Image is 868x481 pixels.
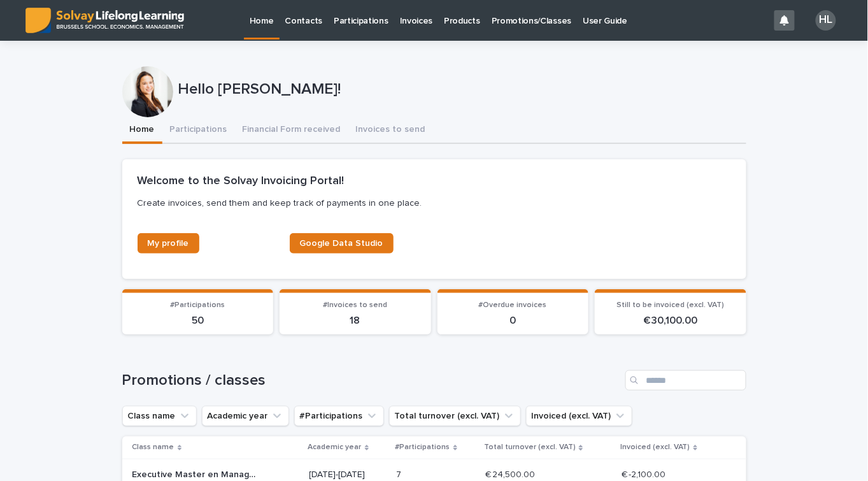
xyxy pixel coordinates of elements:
span: #Invoices to send [323,301,387,309]
p: Total turnover (excl. VAT) [484,440,576,454]
button: #Participations [294,406,384,426]
div: HL [816,10,836,31]
p: € -2,100.00 [622,467,668,480]
button: Participations [162,117,235,144]
p: € 24,500.00 [485,467,537,480]
h1: Promotions / classes [122,371,620,390]
button: Home [122,117,162,144]
p: #Participations [395,440,450,454]
button: Total turnover (excl. VAT) [389,406,521,426]
p: Create invoices, send them and keep track of payments in one place. [138,197,726,209]
p: 7 [397,467,404,480]
span: Still to be invoiced (excl. VAT) [616,301,724,309]
p: Executive Master en Management des Institutions de Santé et de Soins - 2021-2022 [132,467,262,480]
p: Hello [PERSON_NAME]! [178,80,741,99]
p: Invoiced (excl. VAT) [620,440,690,454]
span: Google Data Studio [300,239,383,248]
p: 50 [130,315,266,327]
p: [DATE]-[DATE] [309,470,387,480]
button: Invoiced (excl. VAT) [526,406,632,426]
button: Class name [122,406,197,426]
img: ED0IkcNQHGZZMpCVrDht [25,8,184,33]
button: Academic year [202,406,289,426]
a: Google Data Studio [290,233,394,254]
span: My profile [148,239,189,248]
p: 0 [445,315,581,327]
button: Financial Form received [235,117,348,144]
p: € 30,100.00 [602,315,739,327]
p: Academic year [308,440,362,454]
input: Search [625,370,746,391]
a: My profile [138,233,199,254]
h2: Welcome to the Solvay Invoicing Portal! [138,175,345,189]
span: #Overdue invoices [479,301,547,309]
p: Class name [132,440,174,454]
span: #Participations [170,301,225,309]
p: 18 [287,315,423,327]
button: Invoices to send [348,117,433,144]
